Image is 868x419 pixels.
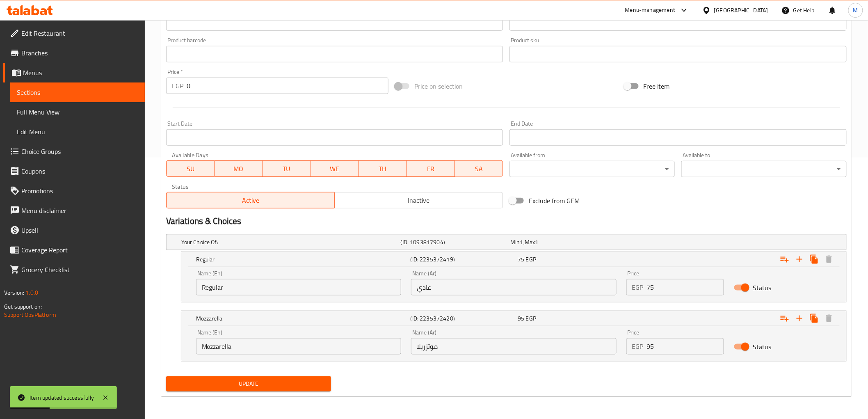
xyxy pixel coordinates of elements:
input: Please enter price [187,78,388,94]
h5: Your Choice Of: [181,238,397,246]
button: FR [407,160,455,177]
span: Status [753,283,772,293]
div: Expand [181,311,846,326]
span: Sections [17,87,138,97]
span: FR [410,163,452,175]
p: EGP [632,282,644,292]
div: Expand [167,235,846,250]
h2: Variations & Choices [166,215,847,227]
button: Delete Mozzarella [822,311,836,326]
input: Enter name En [196,279,401,295]
span: 75 [518,254,524,265]
h5: (ID: 2235372419) [411,255,515,263]
span: Get support on: [4,301,42,312]
h5: Regular [196,255,407,263]
span: Exclude from GEM [529,196,580,206]
span: SU [170,163,211,175]
input: Please enter price [647,279,724,295]
a: Choice Groups [3,142,145,161]
div: Item updated successfully [30,393,94,402]
span: Max [525,237,535,247]
span: WE [314,163,355,175]
h5: (ID: 1093817904) [401,238,507,246]
input: Enter name Ar [411,338,616,355]
span: TH [362,163,404,175]
button: Inactive [334,192,503,208]
span: Menus [23,68,138,78]
button: Delete Regular [822,252,836,267]
span: Update [173,379,325,389]
button: Add new choice [792,252,807,267]
span: Price on selection [414,81,463,91]
span: SA [458,163,500,175]
span: 1.0.0 [25,287,38,298]
span: Upsell [21,225,138,235]
span: Version: [4,287,24,298]
button: TU [263,160,311,177]
input: Enter name Ar [411,279,616,295]
span: 1 [520,237,523,247]
p: EGP [632,341,644,351]
button: MO [215,160,263,177]
button: Add choice group [777,252,792,267]
span: Status [753,342,772,352]
span: Grocery Checklist [21,265,138,275]
button: Active [166,192,335,208]
a: Support.OpsPlatform [4,309,56,320]
button: Add new choice [792,311,807,326]
button: Clone new choice [807,311,822,326]
div: [GEOGRAPHIC_DATA] [714,6,768,15]
button: Update [166,376,331,392]
button: TH [359,160,407,177]
p: EGP [172,81,183,91]
input: Please enter price [647,338,724,355]
span: Coverage Report [21,245,138,255]
button: WE [311,160,359,177]
div: ​ [681,161,847,177]
span: M [853,6,858,15]
span: Coupons [21,166,138,176]
span: MO [218,163,259,175]
input: Please enter product barcode [166,46,503,62]
div: ​ [509,161,675,177]
a: Edit Menu [10,122,145,142]
button: Add choice group [777,311,792,326]
span: Active [170,195,331,206]
span: Inactive [338,195,500,206]
h5: Mozzarella [196,314,407,323]
span: Free item [644,81,670,91]
div: , [510,238,617,246]
a: Upsell [3,220,145,240]
input: Enter name En [196,338,401,355]
a: Grocery Checklist [3,260,145,279]
span: Full Menu View [17,107,138,117]
button: SA [455,160,503,177]
a: Edit Restaurant [3,23,145,43]
h5: (ID: 2235372420) [411,314,515,323]
div: Menu-management [625,5,676,15]
span: Choice Groups [21,147,138,156]
button: SU [166,160,215,177]
span: Edit Menu [17,127,138,137]
span: EGP [526,254,536,265]
a: Sections [10,82,145,102]
span: Promotions [21,186,138,196]
span: 95 [518,313,524,324]
a: Menus [3,63,145,82]
div: Expand [181,252,846,267]
a: Coverage Report [3,240,145,260]
a: Coupons [3,161,145,181]
span: Min [510,237,520,247]
a: Menu disclaimer [3,201,145,220]
span: 1 [535,237,539,247]
input: Please enter product sku [509,46,847,62]
span: Edit Restaurant [21,28,138,38]
span: TU [266,163,307,175]
span: Menu disclaimer [21,206,138,215]
a: Full Menu View [10,102,145,122]
a: Promotions [3,181,145,201]
span: EGP [526,313,536,324]
span: Branches [21,48,138,58]
button: Clone new choice [807,252,822,267]
a: Branches [3,43,145,63]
